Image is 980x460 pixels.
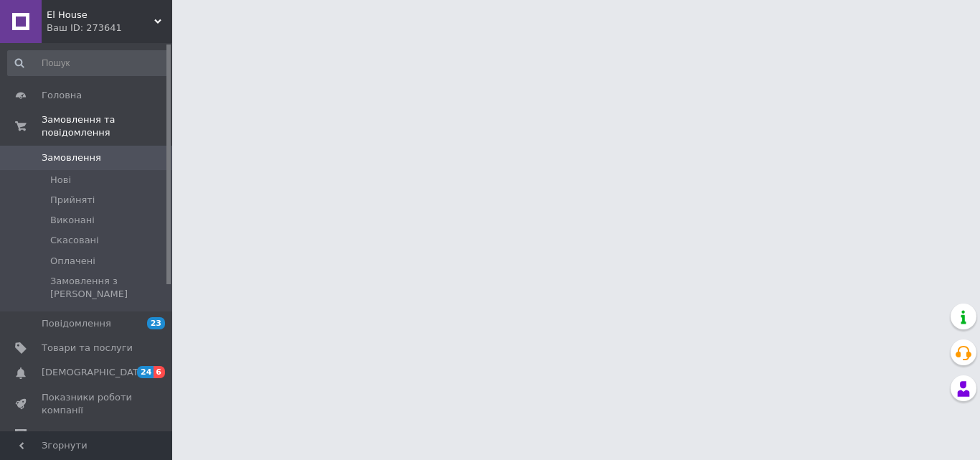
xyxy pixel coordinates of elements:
span: Замовлення та повідомлення [42,113,172,139]
span: Відгуки [42,428,79,441]
span: Нові [50,174,71,187]
span: Повідомлення [42,317,111,330]
span: Скасовані [50,234,99,247]
span: Замовлення з [PERSON_NAME] [50,275,168,301]
span: Оплачені [50,255,95,268]
span: Показники роботи компанії [42,391,133,417]
input: Пошук [7,50,169,76]
span: 24 [137,366,154,378]
span: [DEMOGRAPHIC_DATA] [42,366,148,379]
span: Прийняті [50,194,95,207]
span: 6 [154,366,165,378]
div: Ваш ID: 273641 [47,22,172,34]
span: Товари та послуги [42,342,133,355]
span: El House [47,9,154,22]
span: Виконані [50,214,95,227]
span: Замовлення [42,151,101,164]
span: Головна [42,89,82,102]
span: 23 [147,317,165,329]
